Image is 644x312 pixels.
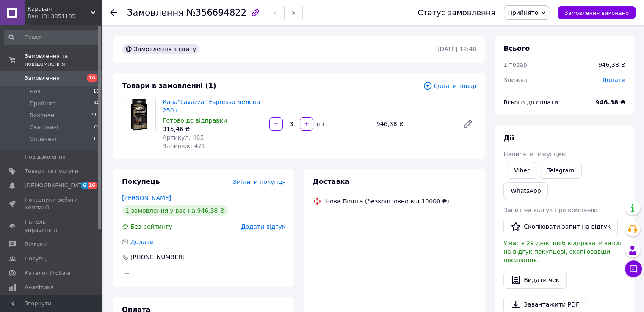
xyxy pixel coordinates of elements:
span: Залишок: 471 [163,142,205,149]
span: Аналітика [25,284,54,291]
span: Виконані [30,112,56,119]
span: Артикул: 465 [163,134,204,141]
span: 16 [88,182,97,189]
span: 10 [93,88,99,96]
span: Відгуки [25,241,47,248]
span: Панель управління [25,218,78,233]
span: 292 [90,112,99,119]
span: №356694822 [186,8,246,18]
a: [PERSON_NAME] [122,194,171,201]
span: Замовлення виконано [564,10,629,16]
span: Знижка [503,77,528,83]
a: Telegram [540,162,581,179]
b: 946.38 ₴ [595,99,625,106]
span: Повідомлення [25,153,66,161]
div: Ваш ID: 3851135 [28,13,102,20]
span: Оплачені [30,135,56,143]
span: Додати [602,77,625,83]
span: Змінити покупця [233,178,286,185]
div: 1 замовлення у вас на 946,38 ₴ [122,205,228,216]
button: Скопіювати запит на відгук [503,218,618,235]
span: Покупець [122,178,160,186]
span: Готово до відправки [163,117,227,124]
span: Всього [503,44,530,52]
span: 10 [87,74,97,82]
span: Товари в замовленні (1) [122,82,216,90]
span: Додати [130,238,154,245]
span: Нові [30,88,42,96]
input: Пошук [4,30,100,45]
span: Доставка [313,178,350,186]
span: 18 [93,135,99,143]
span: Додати товар [423,81,476,90]
span: Товари та послуги [25,167,78,175]
span: Замовлення та повідомлення [25,52,102,68]
div: Замовлення з сайту [122,44,199,54]
a: WhatsApp [503,182,548,199]
span: У вас є 29 днів, щоб відправити запит на відгук покупцеві, скопіювавши посилання. [503,240,622,263]
span: Караван [28,5,91,13]
div: 946,38 ₴ [598,60,625,69]
div: 946,38 ₴ [373,118,456,130]
div: шт. [314,120,328,128]
button: Видати чек [503,271,567,289]
div: 315,46 ₴ [163,125,263,133]
button: Чат з покупцем [625,260,642,277]
span: Замовлення [25,74,60,82]
span: Без рейтингу [130,223,172,230]
span: 34 [93,100,99,107]
span: Каталог ProSale [25,269,70,277]
div: Нова Пошта (безкоштовно від 10000 ₴) [323,197,451,205]
div: Статус замовлення [418,8,496,17]
span: Скасовані [30,123,58,131]
button: Замовлення виконано [558,6,636,19]
span: Написати покупцеві [503,151,567,158]
span: 6 [81,182,88,189]
span: [DEMOGRAPHIC_DATA] [25,182,87,189]
span: Показники роботи компанії [25,196,78,211]
div: Повернутися назад [110,8,117,17]
span: Запит на відгук про компанію [503,207,597,213]
time: [DATE] 12:48 [437,46,476,52]
span: Замовлення [127,8,184,18]
span: Всього до сплати [503,99,558,106]
a: Кава"Lavazza" Espresso мелена 250 г [163,99,260,114]
div: [PHONE_NUMBER] [130,253,185,261]
span: Додати відгук [241,223,285,230]
a: Viber [507,162,536,179]
a: Редагувати [459,115,476,132]
img: Кава"Lavazza" Espresso мелена 250 г [122,98,155,131]
span: Покупці [25,255,47,263]
span: 1 товар [503,61,527,68]
span: 74 [93,123,99,131]
span: Дії [503,134,514,142]
span: Прийнято [508,9,538,16]
span: Прийняті [30,100,56,107]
